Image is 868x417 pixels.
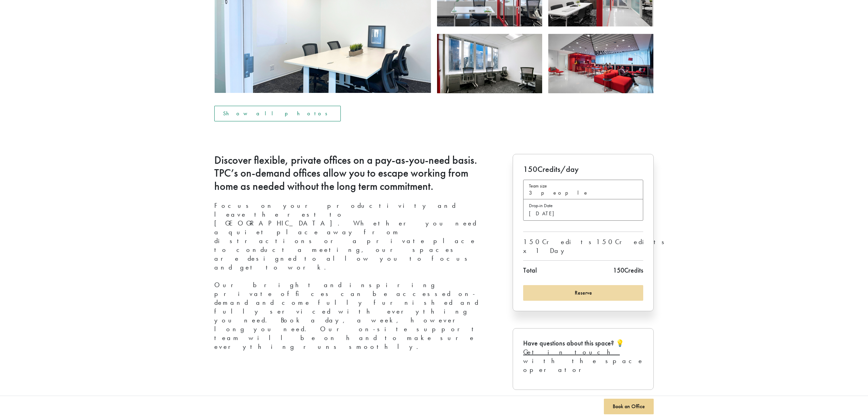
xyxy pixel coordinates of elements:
h2: Discover flexible, private offices on a pay-as-you-need basis. TPC’s on-demand offices allow you ... [214,154,480,193]
button: Book an Office [604,399,654,414]
button: Drop-in Date[DATE] [523,199,643,220]
p: with the space operator [523,339,643,374]
small: Team size [529,183,637,189]
button: Team size3 people [523,180,643,199]
button: Reserve [523,285,643,301]
p: Focus on your productivity and leave the rest to [GEOGRAPHIC_DATA]. Whether you need a quiet plac... [214,201,480,351]
strong: Have questions about this space? 💡 [523,339,624,347]
span: 150 Credits [613,266,643,274]
span: Total [523,266,537,274]
span: 150 Credits [596,237,669,255]
a: Get in touch [523,347,620,356]
span: Reserve [575,289,592,296]
h4: 150 Credits/day [523,164,643,174]
span: 150 Credits x 1 Day [523,237,596,255]
small: Drop-in Date [529,202,637,209]
button: Show all photos [214,106,341,121]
